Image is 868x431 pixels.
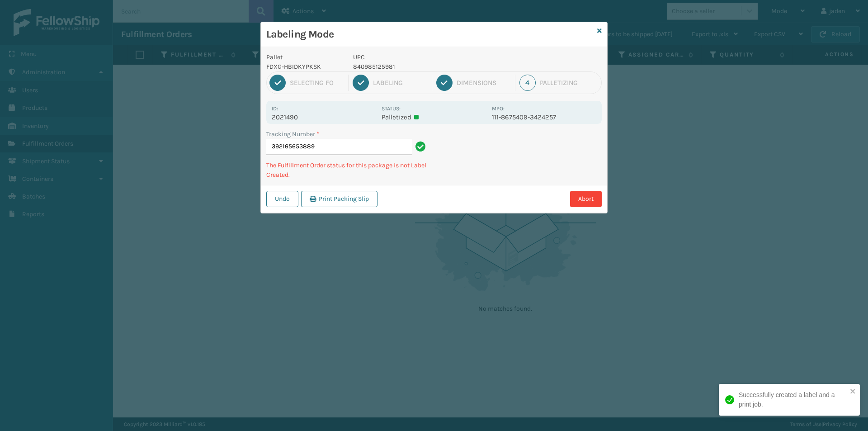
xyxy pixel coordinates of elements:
button: close [850,388,856,396]
div: 4 [519,75,536,91]
p: Palletized [382,113,486,121]
div: 3 [436,75,453,91]
p: Pallet [266,52,342,62]
div: Palletizing [540,79,599,87]
button: Abort [570,191,602,207]
label: Id: [272,105,278,112]
button: Print Packing Slip [301,191,377,207]
div: 2 [353,75,369,91]
p: 840985125981 [353,62,486,71]
div: Dimensions [457,79,511,87]
label: Tracking Number [266,129,319,139]
div: Successfully created a label and a print job. [739,390,847,409]
div: Labeling [373,79,427,87]
p: 111-8675409-3424257 [492,113,596,121]
div: Selecting FO [290,79,344,87]
h3: Labeling Mode [266,28,594,41]
div: 1 [269,75,286,91]
label: MPO: [492,105,505,112]
button: Undo [266,191,298,207]
p: FDXG-HBIDKYPKSK [266,62,342,71]
p: 2021490 [272,113,376,121]
label: Status: [382,105,401,112]
p: The Fulfillment Order status for this package is not Label Created. [266,161,429,180]
p: UPC [353,52,486,62]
